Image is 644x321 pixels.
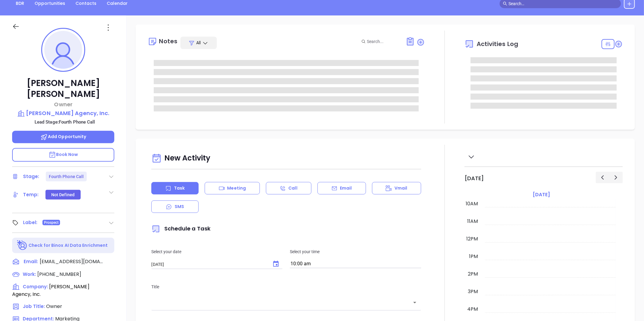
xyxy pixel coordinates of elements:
button: Previous day [596,172,609,183]
p: Task [174,185,185,191]
div: 11am [466,218,479,225]
button: Choose date, selected date is Sep 17, 2025 [270,258,282,270]
button: Open [411,298,419,307]
span: [PHONE_NUMBER] [37,271,81,278]
span: Company: [23,283,48,290]
div: 2pm [467,270,479,278]
span: [PERSON_NAME] Agency, Inc. [12,283,89,298]
p: Call [288,185,297,191]
div: 10am [465,200,479,207]
span: Book Now [49,151,78,157]
input: Search… [508,0,618,7]
div: Stage: [23,172,39,181]
p: Title [151,283,421,290]
p: Vmail [394,185,408,191]
span: Work : [23,271,36,277]
div: Temp: [23,190,39,199]
p: Select your date [151,248,283,255]
a: [DATE] [532,190,551,199]
div: New Activity [151,151,421,166]
p: Check for Binox AI Data Enrichment [29,242,108,249]
span: All [196,40,201,46]
span: Add Opportunity [40,134,86,140]
input: Search... [367,38,399,45]
div: Fourth Phone Call [49,172,84,181]
div: Label: [23,218,38,227]
p: Select your time [290,248,421,255]
div: 3pm [467,288,479,295]
span: search [503,2,507,6]
span: Owner [46,303,62,310]
span: Schedule a Task [151,225,210,232]
div: Not Defined [51,190,75,200]
p: [PERSON_NAME] [PERSON_NAME] [12,78,114,100]
a: [PERSON_NAME] Agency, Inc. [12,109,114,117]
span: Prospect [44,219,59,226]
div: 1pm [468,253,479,260]
img: Ai-Enrich-DaqCidB-.svg [17,240,28,251]
span: Activities Log [477,41,518,47]
div: 4pm [466,306,479,313]
h2: [DATE] [465,175,484,182]
p: SMS [175,204,184,210]
input: MM/DD/YYYY [151,261,267,267]
div: Notes [159,38,177,44]
p: Email [340,185,352,191]
span: Email: [24,258,38,266]
p: Lead Stage: Fourth Phone Call [15,118,114,126]
span: [EMAIL_ADDRESS][DOMAIN_NAME] [40,258,103,265]
p: Owner [12,100,114,108]
p: Meeting [227,185,246,191]
span: Job Title: [23,303,45,309]
button: Next day [609,172,623,183]
img: profile-user [44,31,82,69]
div: 12pm [465,235,479,243]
